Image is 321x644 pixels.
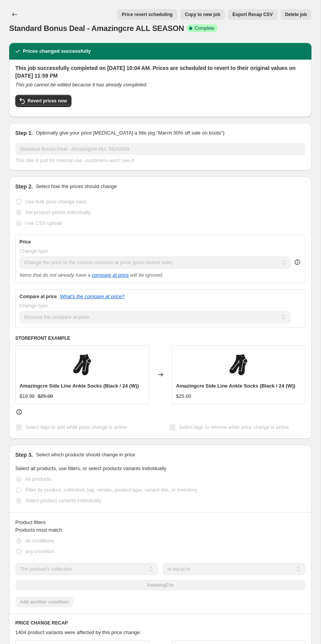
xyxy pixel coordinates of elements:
[130,272,164,278] i: will be ignored.
[36,183,117,190] p: Select how the prices should change
[9,24,184,32] span: Standard Bonus Deal - Amazingcre ALL SEASON
[180,9,225,20] button: Copy to new job
[15,466,166,471] span: Select all products, use filters, or select products variants individually
[122,11,173,18] span: Price revert scheduling
[15,527,63,533] span: Products must match:
[25,209,91,215] span: Set product prices individually
[293,258,301,266] div: help
[60,294,125,299] button: What's the compare at price?
[19,294,57,300] h3: Compare at price
[25,424,127,430] span: Select tags to add while price change is active
[15,82,148,88] i: This job cannot be edited because it has already completed.
[67,349,97,380] img: Amazingcre-Side-Line-Ankle-Socks_Black_80x.png
[228,9,277,20] button: Export Recap CSV
[28,98,67,104] span: Revert prices now
[15,143,305,155] input: 30% off holiday sale
[15,64,305,79] h2: This job successfully completed on [DATE] 10:04 AM. Prices are scheduled to revert to their origi...
[15,157,134,163] span: This title is just for internal use, customers won't see it
[25,220,62,226] span: Use CSV upload
[15,95,71,107] button: Revert prices now
[195,25,214,31] span: Complete
[9,9,20,20] button: Price change jobs
[285,11,307,18] span: Delete job
[15,183,33,190] h2: Step 2.
[25,538,54,543] span: all conditions
[223,349,254,380] img: Amazingcre-Side-Line-Ankle-Socks_Black_80x.png
[232,11,272,18] span: Export Recap CSV
[25,476,51,482] span: All products
[25,199,86,204] span: Use bulk price change rules
[15,620,305,626] h6: PRICE CHANGE RECAP
[19,383,139,389] span: Amazingcre Side Line Ankle Socks (Black / 24 (W))
[176,393,191,400] div: $25.00
[185,11,220,18] span: Copy to new job
[92,272,129,278] button: compare at price
[19,303,48,308] span: Change type
[179,424,289,430] span: Select tags to remove while price change is active
[280,9,311,20] button: Delete job
[19,272,91,278] i: Items that do not already have a
[176,383,295,389] span: Amazingcre Side Line Ankle Socks (Black / 24 (W))
[19,248,48,254] span: Change type
[38,393,53,400] strike: $25.00
[15,335,305,341] h6: STOREFRONT EXAMPLE
[25,548,55,554] span: any condition
[15,629,141,635] span: 1404 product variants were affected by this price change:
[19,393,35,400] div: $18.98
[15,129,33,137] h2: Step 1.
[23,47,91,55] h2: Prices changed successfully
[19,239,31,245] h3: Price
[36,129,224,137] p: Optionally give your price [MEDICAL_DATA] a title (eg "March 30% off sale on boots")
[36,451,135,459] p: Select which products should change in price
[25,498,101,503] span: Select product variants individually
[15,519,305,526] div: Product filters
[117,9,177,20] button: Price revert scheduling
[25,487,197,493] span: Filter by product, collection, tag, vendor, product type, variant title, or inventory
[15,451,33,459] h2: Step 3.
